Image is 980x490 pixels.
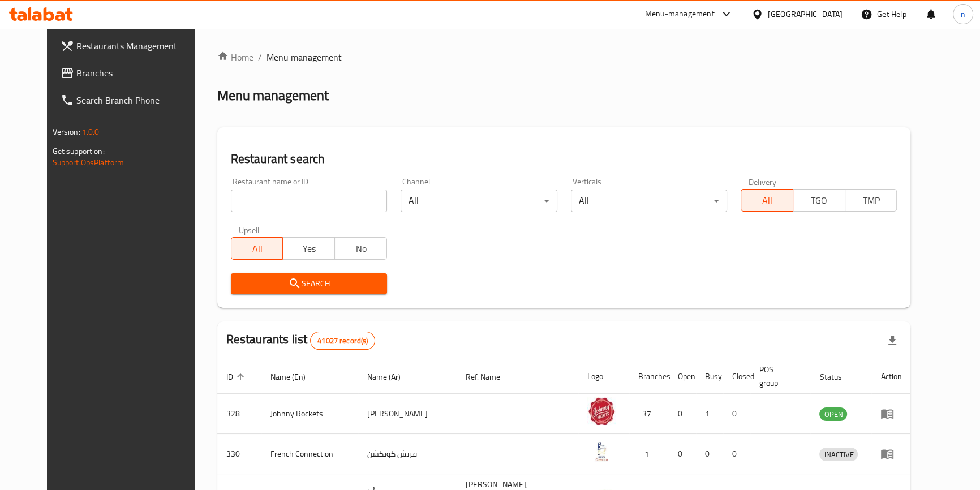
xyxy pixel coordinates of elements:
nav: breadcrumb [217,50,911,64]
th: Closed [723,359,750,394]
span: Menu management [267,50,342,64]
button: All [231,237,283,260]
span: Search Branch Phone [76,93,201,107]
span: Search [240,277,378,291]
span: POS group [759,363,797,390]
h2: Restaurant search [231,151,897,167]
span: All [236,240,279,257]
span: No [339,240,382,257]
span: Branches [76,66,201,80]
th: Busy [696,359,723,394]
td: فرنش كونكشن [358,434,457,474]
span: Name (Ar) [367,370,415,384]
h2: Menu management [217,87,329,105]
div: Total records count [310,332,375,350]
td: 0 [669,434,696,474]
div: All [571,190,727,212]
label: Upsell [239,226,260,234]
input: Search for restaurant name or ID.. [231,190,387,212]
div: Export file [879,327,906,354]
td: 1 [629,434,669,474]
div: INACTIVE [819,448,858,461]
td: French Connection [261,434,359,474]
span: All [746,192,789,209]
li: / [258,50,262,64]
span: Restaurants Management [76,39,201,53]
span: 1.0.0 [82,124,100,139]
td: 330 [217,434,261,474]
td: 37 [629,394,669,434]
td: 0 [723,434,750,474]
td: 1 [696,394,723,434]
button: Search [231,273,387,294]
td: 0 [669,394,696,434]
img: Johnny Rockets [587,397,616,425]
button: Yes [282,237,335,260]
h2: Restaurants list [226,331,376,350]
button: No [334,237,387,260]
label: Delivery [749,178,777,186]
span: ID [226,370,248,384]
div: Menu [880,447,901,461]
button: TGO [793,189,845,212]
div: Menu-management [645,7,715,21]
a: Branches [51,59,210,87]
span: Yes [287,240,330,257]
td: 0 [696,434,723,474]
span: 41027 record(s) [311,336,375,346]
span: Get support on: [53,144,105,158]
td: [PERSON_NAME] [358,394,457,434]
td: 328 [217,394,261,434]
button: TMP [845,189,897,212]
span: Status [819,370,856,384]
span: Name (En) [270,370,320,384]
span: OPEN [819,408,847,421]
div: OPEN [819,407,847,421]
th: Branches [629,359,669,394]
img: French Connection [587,437,616,466]
div: [GEOGRAPHIC_DATA] [768,8,843,20]
a: Search Branch Phone [51,87,210,114]
td: 0 [723,394,750,434]
th: Action [871,359,910,394]
a: Home [217,50,253,64]
a: Restaurants Management [51,32,210,59]
span: n [961,8,965,20]
span: Ref. Name [466,370,515,384]
div: Menu [880,407,901,420]
span: TMP [850,192,893,209]
button: All [741,189,793,212]
span: Version: [53,124,80,139]
span: TGO [798,192,841,209]
th: Open [669,359,696,394]
span: INACTIVE [819,448,858,461]
a: Support.OpsPlatform [53,155,124,170]
div: All [401,190,557,212]
th: Logo [578,359,629,394]
td: Johnny Rockets [261,394,359,434]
